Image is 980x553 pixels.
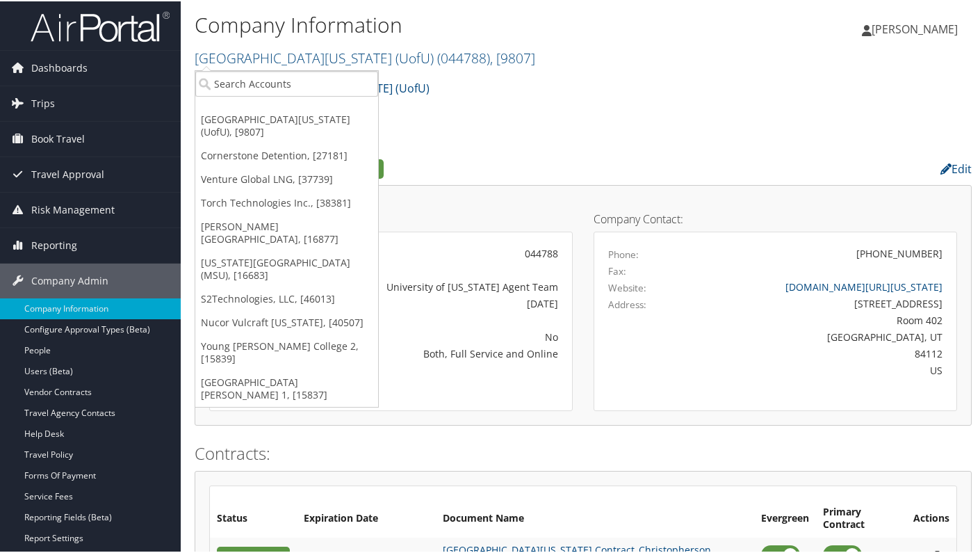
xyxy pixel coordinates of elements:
span: Trips [31,85,55,120]
th: Primary Contract [816,499,906,536]
span: Book Travel [31,120,85,155]
div: No [342,328,558,343]
a: Torch Technologies Inc., [38381] [195,190,378,214]
h2: Contracts: [195,440,972,464]
a: Edit [940,160,972,175]
span: Company Admin [31,262,108,297]
a: Cornerstone Detention, [27181] [195,143,378,166]
div: [GEOGRAPHIC_DATA], UT [697,328,942,343]
label: Phone: [608,246,639,260]
h1: Company Information [195,9,712,38]
th: Actions [906,499,956,536]
div: 044788 [342,245,558,259]
span: Travel Approval [31,156,104,191]
span: Risk Management [31,191,115,226]
a: S2Technologies, LLC, [46013] [195,286,378,310]
h4: Account Details: [209,212,573,223]
th: Expiration Date [297,499,436,536]
a: Venture Global LNG, [37739] [195,166,378,190]
div: University of [US_STATE] Agent Team [342,278,558,293]
th: Evergreen [754,499,816,536]
th: Document Name [436,499,754,536]
a: [GEOGRAPHIC_DATA][US_STATE] (UofU) [195,47,535,66]
span: Reporting [31,227,77,262]
div: [PHONE_NUMBER] [856,245,942,259]
h2: Company Profile: [195,155,705,179]
label: Website: [608,280,646,294]
span: Dashboards [31,49,88,84]
a: [DOMAIN_NAME][URL][US_STATE] [785,279,942,292]
a: [PERSON_NAME][GEOGRAPHIC_DATA], [16877] [195,214,378,250]
a: Nucor Vulcraft [US_STATE], [40507] [195,310,378,333]
label: Address: [608,296,646,310]
a: Young [PERSON_NAME] College 2, [15839] [195,333,378,369]
th: Status [210,499,297,536]
div: US [697,362,942,376]
h4: Company Contact: [594,212,957,223]
div: [DATE] [342,295,558,310]
img: airportal-logo.png [31,9,170,42]
span: , [ 9807 ] [490,47,535,66]
a: [GEOGRAPHIC_DATA][PERSON_NAME] 1, [15837] [195,369,378,406]
input: Search Accounts [195,70,378,95]
div: Both, Full Service and Online [342,345,558,360]
a: [PERSON_NAME] [862,7,972,49]
div: Room 402 [697,312,942,326]
div: 84112 [697,345,942,360]
label: Fax: [608,263,626,277]
span: ( 044788 ) [437,47,490,66]
a: [US_STATE][GEOGRAPHIC_DATA] (MSU), [16683] [195,250,378,286]
div: [STREET_ADDRESS] [697,295,942,310]
a: [GEOGRAPHIC_DATA][US_STATE] (UofU), [9807] [195,106,378,143]
span: [PERSON_NAME] [872,20,958,35]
